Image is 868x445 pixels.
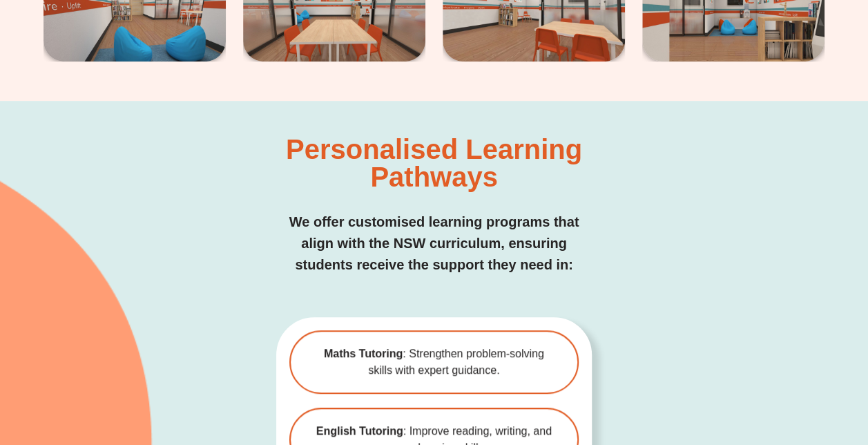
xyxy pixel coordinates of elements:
[799,379,868,445] iframe: Chat Widget
[276,211,592,276] p: We offer customised learning programs that align with the NSW curriculum, ensuring students recei...
[289,330,579,394] a: Maths Tutoring: Strengthen problem-solving skills with expert guidance.
[316,425,403,437] b: English Tutoring
[324,348,403,359] b: Maths Tutoring
[276,135,592,191] h2: Personalised Learning Pathways
[311,345,557,379] span: : Strengthen problem-solving skills with expert guidance.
